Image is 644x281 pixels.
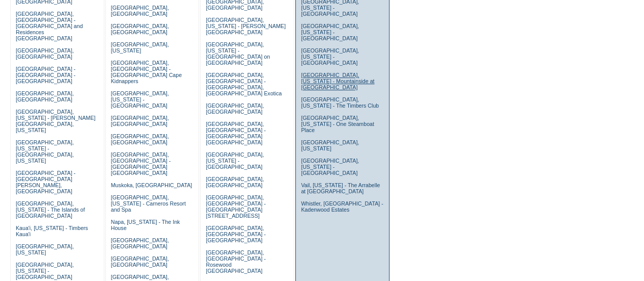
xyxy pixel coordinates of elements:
a: [GEOGRAPHIC_DATA], [GEOGRAPHIC_DATA] [206,103,264,115]
a: [GEOGRAPHIC_DATA], [US_STATE] - Carneros Resort and Spa [111,194,186,213]
a: [GEOGRAPHIC_DATA], [US_STATE] - [GEOGRAPHIC_DATA] [301,158,359,176]
a: [GEOGRAPHIC_DATA], [US_STATE] - [GEOGRAPHIC_DATA], [US_STATE] [16,139,74,164]
a: [GEOGRAPHIC_DATA] - [GEOGRAPHIC_DATA][PERSON_NAME], [GEOGRAPHIC_DATA] [16,170,75,194]
a: [GEOGRAPHIC_DATA], [US_STATE] - The Islands of [GEOGRAPHIC_DATA] [16,200,85,219]
a: [GEOGRAPHIC_DATA], [US_STATE] - [GEOGRAPHIC_DATA] [111,90,169,109]
a: Vail, [US_STATE] - The Arrabelle at [GEOGRAPHIC_DATA] [301,182,380,194]
a: [GEOGRAPHIC_DATA], [GEOGRAPHIC_DATA] [16,47,74,60]
a: [GEOGRAPHIC_DATA], [US_STATE] - [GEOGRAPHIC_DATA] [301,47,359,66]
a: [GEOGRAPHIC_DATA], [GEOGRAPHIC_DATA] [111,115,169,127]
a: [GEOGRAPHIC_DATA], [US_STATE] - [GEOGRAPHIC_DATA] [301,23,359,41]
a: [GEOGRAPHIC_DATA], [GEOGRAPHIC_DATA] - [GEOGRAPHIC_DATA] [GEOGRAPHIC_DATA] [111,151,171,176]
a: [GEOGRAPHIC_DATA], [GEOGRAPHIC_DATA] [206,176,264,188]
a: [GEOGRAPHIC_DATA], [GEOGRAPHIC_DATA] - [GEOGRAPHIC_DATA][STREET_ADDRESS] [206,194,265,219]
a: [GEOGRAPHIC_DATA], [GEOGRAPHIC_DATA] - [GEOGRAPHIC_DATA] [206,225,265,243]
a: [GEOGRAPHIC_DATA], [US_STATE] - [GEOGRAPHIC_DATA] on [GEOGRAPHIC_DATA] [206,41,270,66]
a: [GEOGRAPHIC_DATA], [GEOGRAPHIC_DATA] - [GEOGRAPHIC_DATA] Cape Kidnappers [111,60,182,84]
a: [GEOGRAPHIC_DATA], [US_STATE] [301,139,359,151]
a: [GEOGRAPHIC_DATA], [US_STATE] [16,243,74,256]
a: [GEOGRAPHIC_DATA], [GEOGRAPHIC_DATA] [111,237,169,249]
a: [GEOGRAPHIC_DATA], [GEOGRAPHIC_DATA] - [GEOGRAPHIC_DATA], [GEOGRAPHIC_DATA] Exotica [206,72,282,96]
a: [GEOGRAPHIC_DATA] - [GEOGRAPHIC_DATA] - [GEOGRAPHIC_DATA] [16,66,75,84]
a: [GEOGRAPHIC_DATA], [US_STATE] - [GEOGRAPHIC_DATA] [206,151,264,170]
a: [GEOGRAPHIC_DATA], [US_STATE] - [GEOGRAPHIC_DATA] [16,262,74,280]
a: Kaua'i, [US_STATE] - Timbers Kaua'i [16,225,88,237]
a: [GEOGRAPHIC_DATA], [GEOGRAPHIC_DATA] [111,23,169,35]
a: Muskoka, [GEOGRAPHIC_DATA] [111,182,192,188]
a: Napa, [US_STATE] - The Ink House [111,219,180,231]
a: [GEOGRAPHIC_DATA], [GEOGRAPHIC_DATA] [111,5,169,17]
a: [GEOGRAPHIC_DATA], [GEOGRAPHIC_DATA] - [GEOGRAPHIC_DATA] and Residences [GEOGRAPHIC_DATA] [16,11,83,41]
a: [GEOGRAPHIC_DATA], [GEOGRAPHIC_DATA] [16,90,74,103]
a: [GEOGRAPHIC_DATA], [GEOGRAPHIC_DATA] - [GEOGRAPHIC_DATA] [GEOGRAPHIC_DATA] [206,121,265,145]
a: [GEOGRAPHIC_DATA], [US_STATE] - [PERSON_NAME][GEOGRAPHIC_DATA] [206,17,286,35]
a: [GEOGRAPHIC_DATA], [US_STATE] [111,41,169,54]
a: [GEOGRAPHIC_DATA], [US_STATE] - The Timbers Club [301,96,379,109]
a: [GEOGRAPHIC_DATA], [GEOGRAPHIC_DATA] - Rosewood [GEOGRAPHIC_DATA] [206,249,265,274]
a: [GEOGRAPHIC_DATA], [US_STATE] - One Steamboat Place [301,115,374,133]
a: [GEOGRAPHIC_DATA], [GEOGRAPHIC_DATA] [111,256,169,268]
a: [GEOGRAPHIC_DATA], [US_STATE] - [PERSON_NAME][GEOGRAPHIC_DATA], [US_STATE] [16,109,96,133]
a: [GEOGRAPHIC_DATA], [US_STATE] - Mountainside at [GEOGRAPHIC_DATA] [301,72,374,90]
a: [GEOGRAPHIC_DATA], [GEOGRAPHIC_DATA] [111,133,169,145]
a: Whistler, [GEOGRAPHIC_DATA] - Kadenwood Estates [301,200,383,213]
